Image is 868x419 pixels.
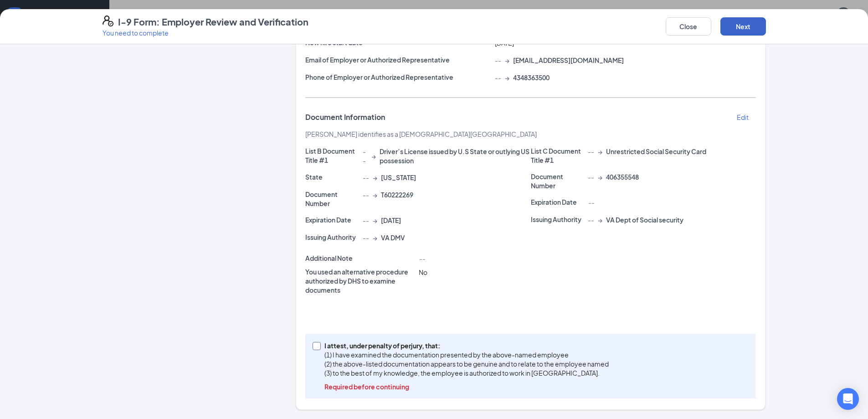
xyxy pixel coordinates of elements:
span: -- [363,190,369,199]
p: Document Number [531,172,585,190]
p: Email of Employer or Authorized Representative [305,55,491,64]
span: [PERSON_NAME] identifies as a [DEMOGRAPHIC_DATA][GEOGRAPHIC_DATA] [305,130,537,138]
span: [DATE] [381,216,401,225]
span: VA DMV [381,233,405,242]
span: → [598,215,602,224]
span: → [373,190,377,199]
span: → [598,172,602,181]
span: -- [363,216,369,225]
span: → [505,56,509,65]
p: Phone of Employer or Authorized Representative [305,72,491,82]
p: (1) I have examined the documentation presented by the above-named employee [324,350,609,359]
p: State [305,172,359,181]
span: -- [588,172,594,181]
p: You used an alternative procedure authorized by DHS to examine documents [305,267,415,295]
p: (2) the above-listed documentation appears to be genuine and to relate to the employee named [324,359,609,368]
p: Expiration Date [531,197,585,207]
p: You need to complete [103,28,308,37]
span: 406355548 [606,172,639,181]
p: List C Document Title #1 [531,146,585,165]
p: I attest, under penalty of perjury, that: [324,341,609,350]
span: VA Dept of Social security [606,215,683,224]
p: (3) to the best of my knowledge, the employee is authorized to work in [GEOGRAPHIC_DATA]. [324,368,609,378]
span: 4348363500 [513,73,550,82]
span: -- [363,173,369,182]
span: → [373,216,377,225]
span: [EMAIL_ADDRESS][DOMAIN_NAME] [513,56,624,65]
span: Unrestricted Social Security Card [606,147,706,156]
span: → [373,233,377,242]
span: → [373,173,377,182]
p: Expiration Date [305,215,359,224]
span: -- [588,198,594,207]
span: -- [588,147,594,156]
p: Issuing Authority [531,215,585,224]
span: -- [363,233,369,242]
span: No [419,268,427,276]
svg: FormI9EVerifyIcon [103,16,113,26]
span: -- [495,56,501,65]
p: Issuing Authority [305,233,359,242]
span: -- [495,73,501,82]
span: -- [588,215,594,224]
p: Document Number [305,190,359,208]
p: Edit [737,113,749,122]
span: T60222269 [381,190,413,199]
span: Driver’s License issued by U.S State or outlying US possession [380,147,531,165]
p: Additional Note [305,253,415,263]
span: [US_STATE] [381,173,416,182]
span: -- [363,147,368,165]
span: → [371,151,376,160]
span: → [598,147,602,156]
div: Open Intercom Messenger [837,388,859,410]
h4: I-9 Form: Employer Review and Verification [118,16,308,28]
p: Required before continuing [324,382,609,391]
span: -- [419,254,425,263]
button: Next [720,17,766,36]
span: Document Information [305,113,385,122]
button: Close [666,17,711,36]
span: → [505,73,509,82]
p: List B Document Title #1 [305,146,359,165]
